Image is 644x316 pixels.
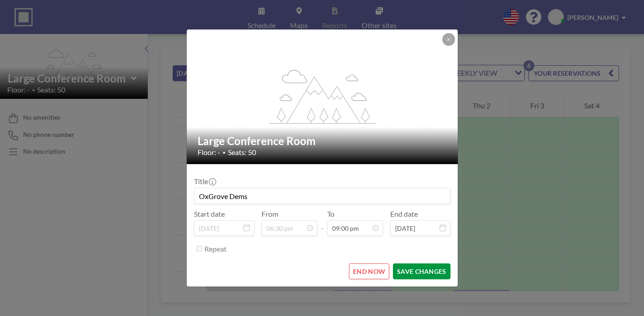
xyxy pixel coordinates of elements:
[269,69,376,123] g: flex-grow: 1.2;
[228,148,256,157] span: Seats: 50
[327,209,334,219] label: To
[198,148,220,157] span: Floor: -
[198,134,448,148] h2: Large Conference Room
[261,209,278,219] label: From
[194,188,450,204] input: (No title)
[204,244,227,253] label: Repeat
[194,209,225,219] label: Start date
[194,177,215,186] label: Title
[393,263,450,279] button: SAVE CHANGES
[349,263,389,279] button: END NOW
[321,213,324,233] span: -
[223,149,226,156] span: •
[390,209,418,219] label: End date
